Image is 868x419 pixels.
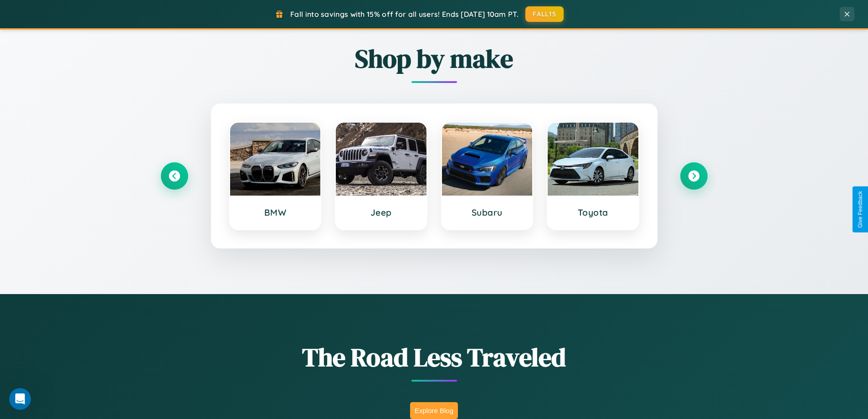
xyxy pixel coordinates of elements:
div: Give Feedback [857,191,863,228]
h1: The Road Less Traveled [161,340,708,375]
h3: Subaru [451,207,524,218]
span: Fall into savings with 15% off for all users! Ends [DATE] 10am PT. [290,10,519,19]
button: Explore Blog [410,402,458,419]
button: FALL15 [525,6,564,22]
h2: Shop by make [161,41,708,76]
h3: BMW [239,207,312,218]
h3: Jeep [345,207,417,218]
h3: Toyota [557,207,629,218]
iframe: Intercom live chat [9,388,31,410]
